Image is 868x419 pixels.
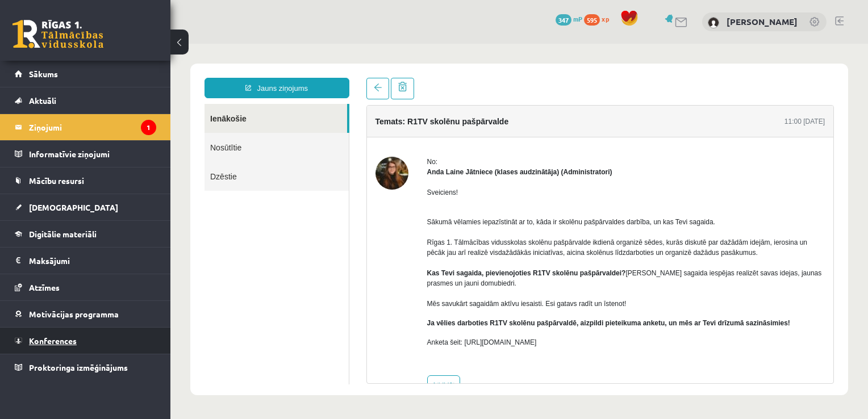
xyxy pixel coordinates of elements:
a: Konferences [15,328,156,354]
a: Atzīmes [15,274,156,300]
a: Nosūtītie [34,89,178,118]
a: 595 xp [584,14,615,23]
img: Anda Laine Jātniece (klases audzinātāja) [205,113,238,146]
div: 11:00 [DATE] [614,73,654,83]
span: xp [602,14,609,23]
span: [DEMOGRAPHIC_DATA] [29,202,118,212]
span: Konferences [29,336,77,346]
strong: Anda Laine Jātniece (klases audzinātāja) (Administratori) [257,124,442,132]
a: Ienākošie [34,60,177,89]
a: Jauns ziņojums [34,34,179,55]
a: Dzēstie [34,118,178,147]
a: [PERSON_NAME] [727,16,798,27]
legend: Ziņojumi [29,114,156,140]
a: Rīgas 1. Tālmācības vidusskola [12,20,103,48]
legend: Informatīvie ziņojumi [29,141,156,167]
span: Sākums [29,69,58,79]
h4: Temats: R1TV skolēnu pašpārvalde [205,73,339,82]
span: mP [573,14,582,23]
a: Proktoringa izmēģinājums [15,354,156,380]
p: Sveiciens! [257,144,655,154]
a: Maksājumi [15,248,156,274]
span: Digitālie materiāli [29,229,97,239]
a: Mācību resursi [15,167,156,194]
a: Informatīvie ziņojumi [15,141,156,167]
p: Anketa šeit: [URL][DOMAIN_NAME] [257,294,655,304]
strong: Kas Tevi sagaida, pievienojoties R1TV skolēnu pašpārvaldei? [257,225,456,233]
span: Proktoringa izmēģinājums [29,362,128,372]
span: 347 [556,14,571,26]
span: Motivācijas programma [29,309,119,319]
a: Aktuāli [15,87,156,114]
a: Motivācijas programma [15,301,156,327]
span: 595 [584,14,600,26]
span: Aktuāli [29,95,56,106]
div: No: [257,113,655,123]
p: Sākumā vēlamies iepazīstināt ar to, kāda ir skolēnu pašpārvaldes darbība, un kas Tevi sagaida. Rī... [257,163,655,265]
a: [DEMOGRAPHIC_DATA] [15,194,156,220]
img: Elīna Kivriņa [708,17,719,28]
span: Atzīmes [29,282,60,292]
a: Digitālie materiāli [15,221,156,247]
span: Mācību resursi [29,175,84,186]
a: Sākums [15,61,156,87]
a: Atbildēt [257,332,290,352]
a: 347 mP [556,14,582,23]
legend: Maksājumi [29,248,156,274]
b: Ja vēlies darboties R1TV skolēnu pašpārvaldē, aizpildi pieteikuma anketu, un mēs ar Tevi drīzumā ... [257,275,620,283]
i: 1 [141,120,156,135]
a: Ziņojumi1 [15,114,156,140]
